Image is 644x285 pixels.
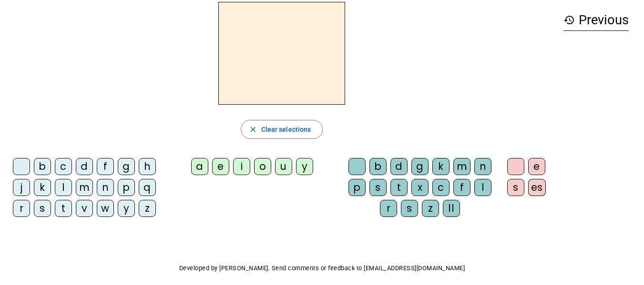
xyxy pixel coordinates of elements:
[55,179,72,196] div: l
[97,179,114,196] div: n
[212,158,229,175] div: e
[380,200,397,217] div: r
[139,158,156,175] div: h
[261,124,311,135] span: Clear selections
[76,158,93,175] div: d
[528,158,545,175] div: e
[34,200,51,217] div: s
[118,200,135,217] div: y
[34,158,51,175] div: b
[528,179,546,196] div: es
[369,158,387,175] div: b
[191,158,208,175] div: a
[411,158,429,175] div: g
[76,179,93,196] div: m
[563,10,629,31] h3: Previous
[254,158,271,175] div: o
[401,200,418,217] div: s
[422,200,439,217] div: z
[453,179,470,196] div: f
[390,158,408,175] div: d
[241,120,323,139] button: Clear selections
[474,158,491,175] div: n
[13,200,30,217] div: r
[369,179,387,196] div: s
[76,200,93,217] div: v
[474,179,491,196] div: l
[139,179,156,196] div: q
[55,158,72,175] div: c
[233,158,250,175] div: i
[8,263,636,274] p: Developed by [PERSON_NAME]. Send comments or feedback to [EMAIL_ADDRESS][DOMAIN_NAME]
[432,158,450,175] div: k
[55,200,72,217] div: t
[507,179,524,196] div: s
[453,158,470,175] div: m
[390,179,408,196] div: t
[118,158,135,175] div: g
[563,14,575,26] mat-icon: history
[443,200,460,217] div: ll
[13,179,30,196] div: j
[97,200,114,217] div: w
[411,179,429,196] div: x
[275,158,292,175] div: u
[432,179,450,196] div: c
[348,179,366,196] div: p
[97,158,114,175] div: f
[139,200,156,217] div: z
[296,158,313,175] div: y
[118,179,135,196] div: p
[34,179,51,196] div: k
[249,125,257,134] mat-icon: close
